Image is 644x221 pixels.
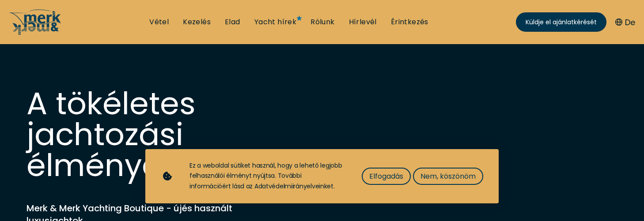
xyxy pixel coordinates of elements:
[225,17,240,27] font: Elad
[362,168,411,185] button: Elfogadás
[254,17,296,27] a: Yacht hírek
[349,17,377,27] font: Hírlevél
[349,17,377,27] a: Hírlevél
[369,171,403,181] font: Elfogadás
[413,168,483,185] button: Nem, köszönöm
[292,182,333,191] a: irányelveinket
[625,17,635,28] font: De
[254,17,296,27] font: Yacht hírek
[615,16,635,28] button: De
[149,17,169,27] font: Vétel
[311,17,334,27] font: Rólunk
[189,161,342,191] font: Ez a weboldal sütiket használ, hogy a lehető legjobb felhasználói élményt nyújtsa. További inform...
[27,82,196,187] font: A tökéletes jachtozási élményed
[391,17,428,27] font: Érintkezés
[311,17,334,27] a: Rólunk
[333,182,335,191] font: .
[183,17,211,27] a: Kezelés
[183,17,211,27] font: Kezelés
[420,171,476,181] font: Nem, köszönöm
[149,17,169,27] a: Vétel
[516,12,606,32] a: Küldje el ajánlatkérését
[391,17,428,27] a: Érintkezés
[27,202,182,214] font: Merk & Merk Yachting Boutique - új
[225,17,240,27] a: Elad
[526,18,597,26] font: Küldje el ajánlatkérését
